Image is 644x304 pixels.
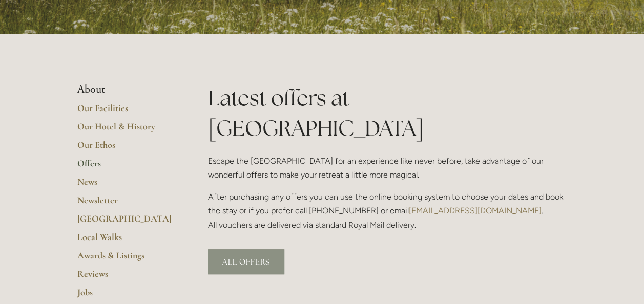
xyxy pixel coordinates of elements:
[77,268,175,287] a: Reviews
[77,194,175,213] a: Newsletter
[77,250,175,268] a: Awards & Listings
[409,206,542,215] a: [EMAIL_ADDRESS][DOMAIN_NAME]
[77,121,175,139] a: Our Hotel & History
[77,213,175,231] a: [GEOGRAPHIC_DATA]
[208,190,567,232] p: After purchasing any offers you can use the online booking system to choose your dates and book t...
[208,154,567,182] p: Escape the [GEOGRAPHIC_DATA] for an experience like never before, take advantage of our wonderful...
[77,139,175,158] a: Our Ethos
[208,83,567,143] h1: Latest offers at [GEOGRAPHIC_DATA]
[77,158,175,176] a: Offers
[77,102,175,121] a: Our Facilities
[77,83,175,96] li: About
[77,231,175,250] a: Local Walks
[208,249,284,274] a: ALL OFFERS
[77,176,175,194] a: News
